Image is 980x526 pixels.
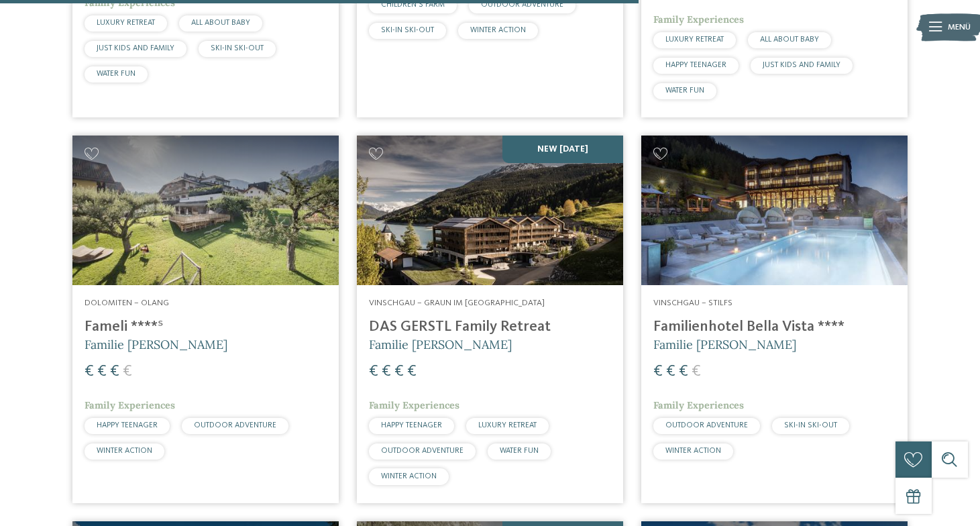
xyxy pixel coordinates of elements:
[97,421,158,429] span: HAPPY TEENAGER
[357,136,623,503] a: Familienhotels gesucht? Hier findet ihr die besten! NEW [DATE] Vinschgau – Graun im [GEOGRAPHIC_D...
[665,447,721,455] span: WINTER ACTION
[665,421,748,429] span: OUTDOOR ADVENTURE
[97,447,152,455] span: WINTER ACTION
[381,472,437,480] span: WINTER ACTION
[211,44,264,52] span: SKI-IN SKI-OUT
[470,26,526,34] span: WINTER ACTION
[665,36,724,44] span: LUXURY RETREAT
[641,136,908,503] a: Familienhotels gesucht? Hier findet ihr die besten! Vinschgau – Stilfs Familienhotel Bella Vista ...
[653,364,663,380] span: €
[653,299,732,307] span: Vinschgau – Stilfs
[369,364,378,380] span: €
[784,421,837,429] span: SKI-IN SKI-OUT
[394,364,404,380] span: €
[760,36,819,44] span: ALL ABOUT BABY
[679,364,688,380] span: €
[110,364,119,380] span: €
[382,364,391,380] span: €
[85,337,227,352] span: Familie [PERSON_NAME]
[653,318,895,336] h4: Familienhotel Bella Vista ****
[763,61,840,69] span: JUST KIDS AND FAMILY
[666,364,675,380] span: €
[478,421,537,429] span: LUXURY RETREAT
[369,337,512,352] span: Familie [PERSON_NAME]
[381,1,445,9] span: CHILDREN’S FARM
[653,13,744,25] span: Family Experiences
[369,299,545,307] span: Vinschgau – Graun im [GEOGRAPHIC_DATA]
[481,1,563,9] span: OUTDOOR ADVENTURE
[653,399,744,411] span: Family Experiences
[641,136,908,285] img: Familienhotels gesucht? Hier findet ihr die besten!
[97,364,107,380] span: €
[72,136,339,503] a: Familienhotels gesucht? Hier findet ihr die besten! Dolomiten – Olang Fameli ****ˢ Familie [PERSO...
[72,136,339,285] img: Familienhotels gesucht? Hier findet ihr die besten!
[97,44,174,52] span: JUST KIDS AND FAMILY
[97,70,135,78] span: WATER FUN
[407,364,417,380] span: €
[191,19,250,27] span: ALL ABOUT BABY
[85,399,175,411] span: Family Experiences
[85,364,94,380] span: €
[85,299,169,307] span: Dolomiten – Olang
[194,421,276,429] span: OUTDOOR ADVENTURE
[123,364,132,380] span: €
[381,421,442,429] span: HAPPY TEENAGER
[97,19,155,27] span: LUXURY RETREAT
[665,87,704,95] span: WATER FUN
[381,26,434,34] span: SKI-IN SKI-OUT
[500,447,539,455] span: WATER FUN
[369,399,459,411] span: Family Experiences
[381,447,464,455] span: OUTDOOR ADVENTURE
[369,318,611,336] h4: DAS GERSTL Family Retreat
[665,61,726,69] span: HAPPY TEENAGER
[357,136,623,285] img: Familienhotels gesucht? Hier findet ihr die besten!
[653,337,796,352] span: Familie [PERSON_NAME]
[692,364,701,380] span: €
